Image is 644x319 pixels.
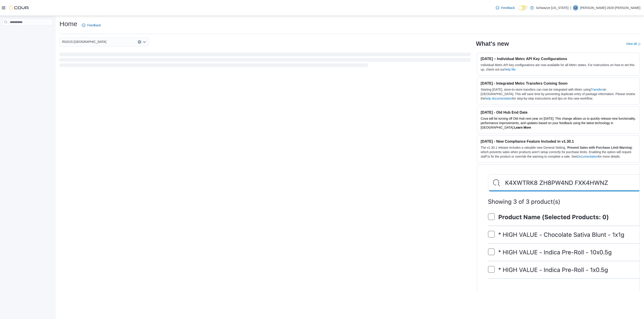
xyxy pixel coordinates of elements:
[580,5,640,10] p: [PERSON_NAME]-2828 [PERSON_NAME]
[574,5,577,10] span: L2
[568,146,632,149] strong: Prevent Sales with Purchase Limit Warning
[481,139,636,144] h3: [DATE] - New Compliance Feature Included in v1.30.1
[573,5,578,10] div: Lizzette-2828 Marquez
[519,6,528,10] input: Dark Mode
[80,21,103,30] a: Feedback
[638,43,640,46] svg: External link
[505,68,515,71] a: help file
[494,3,517,12] a: Feedback
[485,97,512,100] a: help documentation
[481,87,636,101] p: Starting [DATE], store-to-store transfers can now be integrated with Metrc using in [GEOGRAPHIC_D...
[481,117,636,129] span: Cova will be turning off Old Hub next year on [DATE]. This change allows us to quickly release ne...
[87,23,101,27] span: Feedback
[626,42,640,46] a: View allExternal link
[501,6,515,10] span: Feedback
[62,39,106,44] span: RGO15 [GEOGRAPHIC_DATA]
[536,5,569,10] p: Schwazze [US_STATE]
[3,27,53,37] nav: Complex example
[591,88,604,91] a: Transfers
[481,63,636,72] p: Individual Metrc API key configurations are now available for all Metrc states. For instructions ...
[481,56,636,61] h3: [DATE] – Individual Metrc API Key Configurations
[59,54,471,68] span: Loading
[481,81,636,85] h3: [DATE] - Integrated Metrc Transfers Coming Soon
[9,6,29,10] img: Cova
[143,40,146,44] button: Open list of options
[476,40,509,47] h2: What's new
[59,19,77,28] h1: Home
[577,155,598,158] a: Documentation
[514,126,531,129] a: Learn More
[138,40,141,44] button: Clear input
[481,110,636,115] h3: [DATE] - Old Hub End Date
[570,5,571,10] p: |
[481,145,636,159] p: The v1.30.1 release includes a valuable new General Setting, ' ', which prevents sales when produ...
